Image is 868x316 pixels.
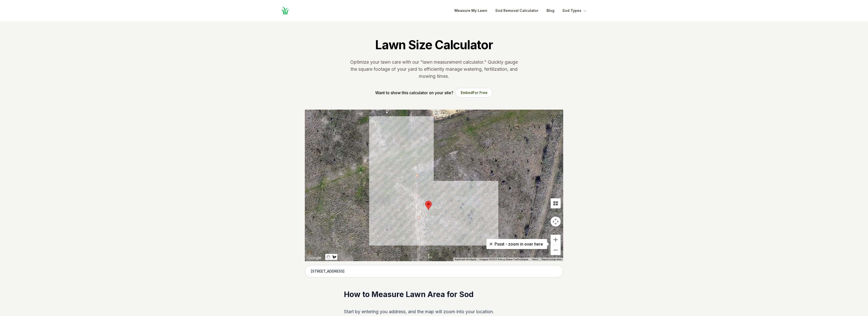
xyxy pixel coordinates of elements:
button: Zoom in [551,235,561,245]
p: Pssst - zoom in over here [491,241,543,247]
a: Terms (opens in new tab) [531,258,538,261]
button: Draw a shape [331,254,337,260]
button: Zoom out [551,245,561,255]
a: Sod Removal Calculator [495,8,538,14]
button: Stop drawing [325,254,331,260]
p: Start by entering you address, and the map will zoom into your location. [344,308,524,316]
button: Map camera controls [551,216,561,227]
button: Keyboard shortcuts [455,258,476,261]
button: Tilt map [551,198,561,208]
a: Measure My Lawn [454,8,487,14]
span: Imagery ©2025 Airbus, Maxar Technologies [479,258,528,261]
a: Report a map error [541,258,562,261]
p: Want to show this calculator on your site? [375,90,453,96]
h1: Lawn Size Calculator [375,37,493,53]
span: For Free [473,90,487,95]
p: Optimize your lawn care with our "lawn measurement calculator." Quickly gauge the square footage ... [349,59,519,80]
input: Enter your address to get started [305,265,563,278]
a: Open this area in Google Maps (opens a new window) [306,255,323,261]
h2: How to Measure Lawn Area for Sod [344,289,524,300]
img: Google [306,255,323,261]
button: EmbedFor Free [455,88,493,98]
button: Sod Types [562,8,587,14]
a: Blog [547,8,554,14]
